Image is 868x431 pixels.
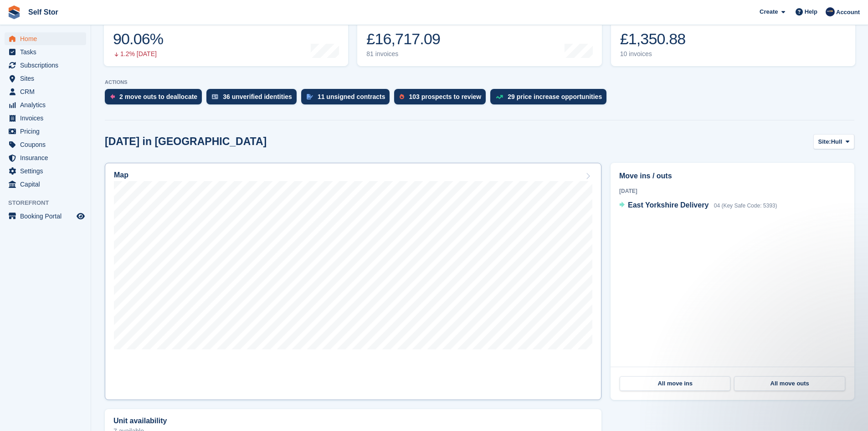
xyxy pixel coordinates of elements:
img: price_increase_opportunities-93ffe204e8149a01c8c9dc8f82e8f89637d9d84a8eef4429ea346261dce0b2c0.svg [496,95,503,99]
a: Month-to-date sales £16,717.09 81 invoices [357,8,601,66]
div: 2 move outs to deallocate [119,93,197,100]
a: menu [5,151,86,164]
img: verify_identity-adf6edd0f0f0b5bbfe63781bf79b02c33cf7c696d77639b501bdc392416b5a36.svg [212,94,218,99]
img: Chris Rice [826,7,835,16]
span: Sites [20,72,75,85]
h2: Unit availability [113,417,167,425]
span: Booking Portal [20,210,75,223]
a: menu [5,72,86,85]
span: Storefront [8,198,91,208]
a: menu [5,59,86,72]
span: Analytics [20,99,75,111]
a: menu [5,99,86,111]
a: All move outs [734,376,845,391]
button: Site: Hull [813,134,854,149]
a: 103 prospects to review [394,89,490,109]
div: 81 invoices [366,50,440,58]
a: menu [5,210,86,223]
span: Create [760,7,778,16]
div: £1,350.88 [620,30,686,48]
a: Awaiting payment £1,350.88 10 invoices [611,8,855,66]
img: move_outs_to_deallocate_icon-f764333ba52eb49d3ac5e1228854f67142a1ed5810a6f6cc68b1a99e826820c5.svg [110,94,115,99]
span: Subscriptions [20,59,75,72]
a: Preview store [75,211,86,222]
a: menu [5,138,86,151]
a: 11 unsigned contracts [301,89,395,109]
span: Invoices [20,112,75,125]
a: menu [5,85,86,98]
span: Insurance [20,151,75,164]
span: 04 (Key Safe Code: 5393) [714,203,777,209]
a: Map [105,163,601,400]
div: 10 invoices [620,50,686,58]
span: Tasks [20,46,75,58]
a: 29 price increase opportunities [490,89,611,109]
div: 11 unsigned contracts [318,93,385,100]
span: Home [20,32,75,45]
div: 1.2% [DATE] [113,50,163,58]
h2: Map [114,171,128,179]
span: Pricing [20,125,75,138]
a: All move ins [620,376,730,391]
p: ACTIONS [105,79,854,85]
img: prospect-51fa495bee0391a8d652442698ab0144808aea92771e9ea1ae160a38d050c398.svg [400,94,404,99]
span: Coupons [20,138,75,151]
a: menu [5,32,86,45]
span: Settings [20,165,75,177]
a: East Yorkshire Delivery 04 (Key Safe Code: 5393) [619,200,777,212]
span: Account [836,8,860,17]
a: Occupancy 90.06% 1.2% [DATE] [104,8,348,66]
a: Self Stor [25,5,62,20]
div: £16,717.09 [366,30,440,48]
h2: Move ins / outs [619,171,846,182]
div: [DATE] [619,187,846,195]
span: CRM [20,85,75,98]
a: menu [5,165,86,177]
span: Capital [20,178,75,191]
div: 103 prospects to review [409,93,481,100]
a: menu [5,125,86,138]
div: 90.06% [113,30,163,48]
div: 36 unverified identities [223,93,292,100]
span: Hull [831,137,842,146]
span: Help [805,7,817,16]
span: East Yorkshire Delivery [628,201,709,209]
a: 36 unverified identities [206,89,301,109]
a: menu [5,178,86,191]
span: Site: [818,137,831,146]
h2: [DATE] in [GEOGRAPHIC_DATA] [105,135,267,148]
a: 2 move outs to deallocate [105,89,206,109]
a: menu [5,46,86,58]
div: 29 price increase opportunities [508,93,602,100]
a: menu [5,112,86,125]
img: stora-icon-8386f47178a22dfd0bd8f6a31ec36ba5ce8667c1dd55bd0f319d3a0aa187defe.svg [7,5,21,19]
img: contract_signature_icon-13c848040528278c33f63329250d36e43548de30e8caae1d1a13099fd9432cc5.svg [307,94,313,99]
